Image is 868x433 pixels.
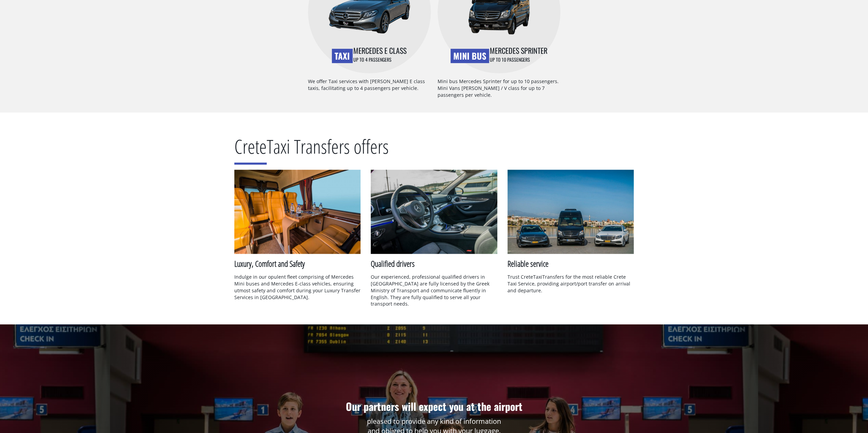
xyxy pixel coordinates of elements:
[371,170,497,254] img: Qualified drivers
[507,258,634,269] h3: Reliable service
[451,49,489,63] h3: Mini Bus
[234,170,361,254] img: Luxury, Comfort and Safety
[507,170,634,254] img: Reliable service
[353,45,407,56] span: Mercedes E class
[371,258,497,269] h3: Qualified drivers
[353,45,407,63] h4: up to 4 passengers
[234,133,634,170] h2: Taxi Transfers offers
[507,274,634,294] div: Trust CreteTaxiTransfers for the most reliable Crete Taxi Service, providing airport/port transfe...
[438,78,560,104] p: Mini bus Mercedes Sprinter for up to 10 passengers. Mini Vans [PERSON_NAME] / V class for up to 7...
[234,258,361,269] h3: Luxury, Comfort and Safety
[490,45,547,56] span: Mercedes Sprinter
[234,274,361,301] div: Indulge in our opulent fleet comprising of Mercedes Mini buses and Mercedes E-class vehicles, ens...
[332,49,353,63] h3: Taxi
[490,45,547,63] h4: up to 10 passengers
[234,133,267,165] span: Crete
[371,274,497,307] div: Our experienced, professional qualified drivers in [GEOGRAPHIC_DATA] are fully licensed by the Gr...
[308,78,431,104] p: We offer Taxi services with [PERSON_NAME] E class taxis, facilitating up to 4 passengers per vehi...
